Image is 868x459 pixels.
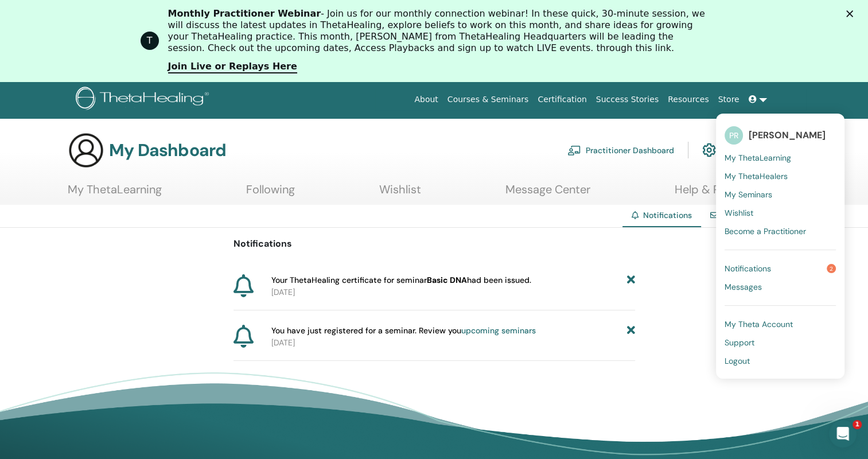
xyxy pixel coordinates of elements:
a: Message Center [505,182,590,205]
span: Your ThetaHealing certificate for seminar had been issued. [271,274,531,286]
span: Become a Practitioner [725,226,806,236]
span: [PERSON_NAME] [749,129,826,141]
span: My ThetaHealers [725,171,788,181]
div: - Join us for our monthly connection webinar! In these quick, 30-minute session, we will discuss ... [168,8,710,54]
span: Support [725,337,754,348]
div: Close [846,10,858,17]
a: My Theta Account [725,315,836,333]
a: About [410,89,442,110]
b: Monthly Practitioner Webinar [168,8,321,19]
span: Wishlist [725,208,753,218]
span: Notifications [643,210,692,220]
span: My Seminars [725,189,772,200]
a: My ThetaLearning [725,149,836,167]
img: chalkboard-teacher.svg [567,145,581,155]
a: Messages [725,278,836,296]
a: Following [246,182,295,205]
div: Profile image for ThetaHealing [141,32,159,50]
span: You have just registered for a seminar. Review you [271,325,536,337]
span: PR [725,126,743,145]
span: 1 [853,420,862,429]
a: PR[PERSON_NAME] [725,122,836,149]
a: Wishlist [725,204,836,222]
img: logo.png [76,87,213,112]
span: Logout [725,356,750,366]
a: Certification [533,89,591,110]
a: Store [714,89,744,110]
a: Resources [663,89,714,110]
a: Wishlist [379,182,421,205]
a: Support [725,333,836,352]
span: My ThetaLearning [725,153,791,163]
a: Success Stories [591,89,663,110]
h3: My Dashboard [109,140,226,161]
p: Notifications [233,237,635,251]
a: Courses & Seminars [443,89,534,110]
a: Notifications2 [725,259,836,278]
span: Messages [725,282,762,292]
a: My ThetaHealers [725,167,836,185]
p: [DATE] [271,337,635,349]
a: Help & Resources [675,182,767,205]
a: Practitioner Dashboard [567,137,674,162]
b: Basic DNA [427,275,467,285]
iframe: Intercom live chat [829,420,857,448]
span: Notifications [725,263,771,274]
span: 2 [827,264,836,273]
a: Become a Practitioner [725,222,836,240]
a: Join Live or Replays Here [168,61,297,73]
img: generic-user-icon.jpg [68,132,104,169]
span: My Theta Account [725,319,793,329]
a: My Account [702,137,766,162]
a: My ThetaLearning [68,182,162,205]
a: My Seminars [725,185,836,204]
p: [DATE] [271,286,635,298]
img: cog.svg [702,140,716,160]
a: Logout [725,352,836,370]
a: upcoming seminars [461,325,536,336]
